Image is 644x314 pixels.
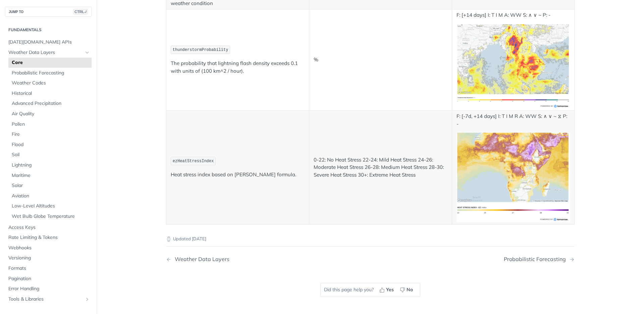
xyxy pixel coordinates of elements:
[12,141,90,148] span: Flood
[314,156,447,179] p: 0-22: No Heat Stress 22-24: Mild Heat Stress 24-26: Moderate Heat Stress 26-28: Medium Heat Stres...
[5,7,92,17] button: JUMP TOCTRL-/
[8,171,92,181] a: Maritime
[8,265,90,272] span: Formats
[397,285,417,295] button: No
[314,56,447,64] p: %
[8,150,92,160] a: Soil
[504,256,569,262] div: Probabilistic Forecasting
[8,78,92,88] a: Weather Codes
[85,50,90,55] button: Hide subpages for Weather Data Layers
[457,11,570,19] p: F: [+14 days] I: T I M A: WW S: ∧ ∨ ~ P: -
[12,121,90,128] span: Pollen
[12,111,90,117] span: Air Quality
[5,37,92,47] a: [DATE][DOMAIN_NAME] APIs
[12,100,90,107] span: Advanced Precipitation
[8,119,92,129] a: Pollen
[5,263,92,273] a: Formats
[8,39,90,46] span: [DATE][DOMAIN_NAME] APIs
[5,223,92,233] a: Access Keys
[8,275,90,282] span: Pagination
[12,203,90,209] span: Low-Level Altitudes
[8,286,90,292] span: Error Handling
[12,131,90,138] span: Fire
[8,160,92,170] a: Lightning
[8,234,90,241] span: Rate Limiting & Tokens
[166,236,575,242] p: Updated [DATE]
[377,285,397,295] button: Yes
[85,297,90,302] button: Show subpages for Tools & Libraries
[166,256,341,262] a: Previous Page: Weather Data Layers
[12,162,90,169] span: Lightning
[8,255,90,261] span: Versioning
[8,181,92,191] a: Solar
[8,68,92,78] a: Probabilistic Forecasting
[407,286,413,293] span: No
[12,193,90,199] span: Aviation
[171,256,229,262] div: Weather Data Layers
[8,140,92,150] a: Flood
[8,201,92,211] a: Low-Level Altitudes
[171,171,305,179] p: Heat stress index based on [PERSON_NAME] formula.
[8,88,92,99] a: Historical
[166,249,575,269] nav: Pagination Controls
[8,129,92,139] a: Fire
[171,60,305,75] p: The probability that lightning flash density exceeds 0.1 with units of (100 km^2 / hour).
[12,90,90,97] span: Historical
[12,151,90,158] span: Soil
[8,49,83,56] span: Weather Data Layers
[504,256,575,262] a: Next Page: Probabilistic Forecasting
[5,27,92,33] h2: Fundamentals
[8,109,92,119] a: Air Quality
[5,274,92,284] a: Pagination
[5,243,92,253] a: Webhooks
[457,174,570,180] span: Expand image
[12,80,90,86] span: Weather Codes
[173,159,214,164] span: ezHeatStressIndex
[5,253,92,263] a: Versioning
[457,113,570,128] p: F: [-7d, +14 days] I: T I M R A: WW S: ∧ ∨ ~ ⧖ P: -
[12,59,90,66] span: Core
[8,58,92,68] a: Core
[8,296,83,303] span: Tools & Libraries
[8,211,92,222] a: Wet Bulb Globe Temperature
[386,286,394,293] span: Yes
[8,245,90,251] span: Webhooks
[5,48,92,58] a: Weather Data LayersHide subpages for Weather Data Layers
[5,284,92,294] a: Error Handling
[173,48,228,52] span: thunderstormProbability
[12,213,90,220] span: Wet Bulb Globe Temperature
[8,191,92,201] a: Aviation
[12,182,90,189] span: Solar
[8,224,90,231] span: Access Keys
[320,283,420,297] div: Did this page help you?
[12,172,90,179] span: Maritime
[5,294,92,304] a: Tools & LibrariesShow subpages for Tools & Libraries
[73,9,88,14] span: CTRL-/
[12,70,90,76] span: Probabilistic Forecasting
[457,62,570,69] span: Expand image
[5,233,92,243] a: Rate Limiting & Tokens
[8,99,92,109] a: Advanced Precipitation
